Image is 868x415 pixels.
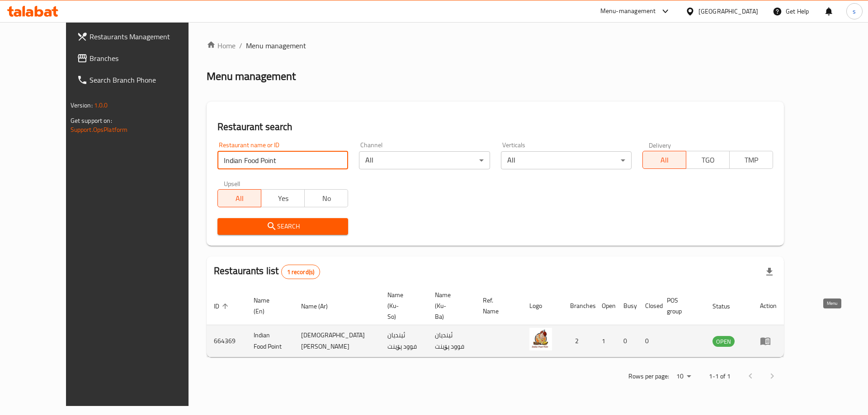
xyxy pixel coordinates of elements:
a: Home [207,40,236,51]
div: All [359,151,490,169]
button: Yes [261,189,305,207]
td: 1 [594,325,616,357]
label: Delivery [649,142,671,148]
a: Support.OpsPlatform [71,124,128,135]
a: Branches [70,47,211,69]
div: [GEOGRAPHIC_DATA] [698,6,758,16]
td: 0 [638,325,660,357]
button: All [642,151,686,169]
nav: breadcrumb [207,40,784,51]
span: No [308,192,344,205]
td: 2 [563,325,594,357]
h2: Restaurants list [214,264,320,279]
span: Status [712,301,742,312]
span: Search [225,221,341,232]
span: Get support on: [71,115,112,126]
span: Restaurants Management [90,31,204,42]
div: Total records count [281,265,321,279]
div: Rows per page: [673,370,694,383]
span: TGO [690,154,726,167]
span: Version: [71,99,93,111]
td: ئیندیان فوود پۆینت [428,325,475,357]
span: s [853,6,856,16]
span: Name (En) [254,295,283,317]
span: Name (Ku-Ba) [435,289,464,322]
button: All [217,189,261,207]
span: ID [214,301,231,312]
td: ئیندیان فوود پۆینت [380,325,428,357]
th: Logo [522,287,563,325]
th: Action [753,287,784,325]
span: Search Branch Phone [90,75,204,85]
h2: Restaurant search [217,120,773,134]
span: Name (Ku-So) [387,289,417,322]
input: Search for restaurant name or ID.. [217,151,348,169]
button: TMP [729,151,773,169]
span: 1.0.0 [94,99,108,111]
div: All [501,151,632,169]
a: Search Branch Phone [70,69,211,91]
span: All [646,154,683,167]
span: TMP [733,154,769,167]
th: Branches [563,287,594,325]
button: Search [217,218,348,235]
div: Export file [759,261,780,283]
label: Upsell [224,180,241,187]
span: Name (Ar) [301,301,340,312]
th: Busy [616,287,638,325]
table: enhanced table [207,287,784,357]
button: No [304,189,348,207]
td: Indian Food Point [246,325,294,357]
button: TGO [686,151,730,169]
span: OPEN [712,336,735,347]
a: Restaurants Management [70,26,211,47]
h2: Menu management [207,69,296,84]
td: 664369 [207,325,246,357]
p: 1-1 of 1 [709,371,731,382]
td: 0 [616,325,638,357]
span: All [222,192,258,205]
span: Yes [265,192,301,205]
span: Menu management [246,40,306,51]
div: Menu-management [600,6,656,17]
td: [DEMOGRAPHIC_DATA] [PERSON_NAME] [294,325,380,357]
span: POS group [667,295,695,317]
span: 1 record(s) [282,268,320,276]
img: Indian Food Point [529,328,552,350]
th: Open [594,287,616,325]
span: Ref. Name [483,295,511,317]
p: Rows per page: [628,371,669,382]
span: Branches [90,53,204,64]
th: Closed [638,287,660,325]
li: / [239,40,242,51]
